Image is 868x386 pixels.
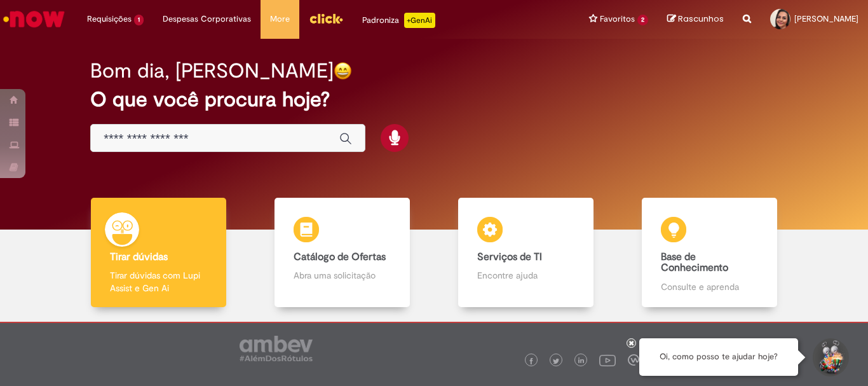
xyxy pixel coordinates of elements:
p: +GenAi [404,13,435,28]
span: 2 [637,15,648,25]
button: Iniciar Conversa de Suporte [811,338,849,376]
a: Base de Conhecimento Consulte e aprenda [618,198,801,308]
div: Padroniza [362,13,435,28]
p: Encontre ajuda [477,269,574,282]
span: More [270,13,290,25]
img: logo_footer_facebook.png [528,358,534,364]
h2: O que você procura hoje? [90,88,778,111]
a: Tirar dúvidas Tirar dúvidas com Lupi Assist e Gen Ai [67,198,250,308]
img: ServiceNow [1,6,67,32]
b: Serviços de TI [477,251,542,263]
a: Serviços de TI Encontre ajuda [434,198,618,308]
p: Abra uma solicitação [294,269,390,282]
a: Catálogo de Ofertas Abra uma solicitação [250,198,434,308]
span: Rascunhos [678,13,724,25]
b: Catálogo de Ofertas [294,251,386,263]
p: Consulte e aprenda [661,280,757,293]
img: logo_footer_workplace.png [628,354,639,366]
img: click_logo_yellow_360x200.png [309,9,343,28]
span: [PERSON_NAME] [794,13,858,24]
img: logo_footer_linkedin.png [578,357,585,365]
span: Favoritos [600,13,635,25]
span: Despesas Corporativas [163,13,251,25]
span: 1 [134,15,144,25]
img: happy-face.png [334,62,352,80]
span: Requisições [87,13,132,25]
a: Rascunhos [667,13,724,25]
img: logo_footer_ambev_rotulo_gray.png [240,336,313,361]
div: Oi, como posso te ajudar hoje? [639,338,798,376]
b: Tirar dúvidas [110,251,168,263]
p: Tirar dúvidas com Lupi Assist e Gen Ai [110,269,207,294]
img: logo_footer_twitter.png [553,358,559,364]
b: Base de Conhecimento [661,251,728,275]
h2: Bom dia, [PERSON_NAME] [90,60,334,82]
img: logo_footer_youtube.png [599,352,616,368]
